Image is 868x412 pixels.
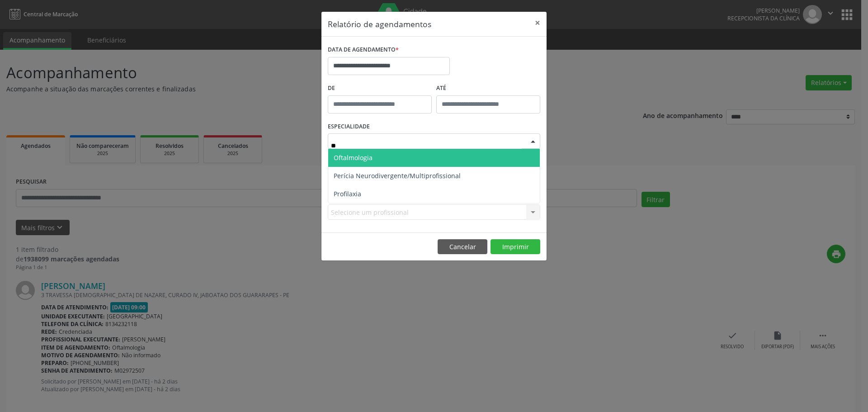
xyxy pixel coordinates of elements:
label: ESPECIALIDADE [328,120,370,134]
span: Profilaxia [334,189,361,198]
button: Cancelar [438,239,487,255]
h5: Relatório de agendamentos [328,18,431,30]
label: De [328,81,432,95]
button: Close [528,12,547,34]
button: Imprimir [491,239,540,255]
span: Perícia Neurodivergente/Multiprofissional [334,171,461,180]
span: Oftalmologia [334,153,373,162]
label: ATÉ [436,81,540,95]
label: DATA DE AGENDAMENTO [328,43,399,57]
